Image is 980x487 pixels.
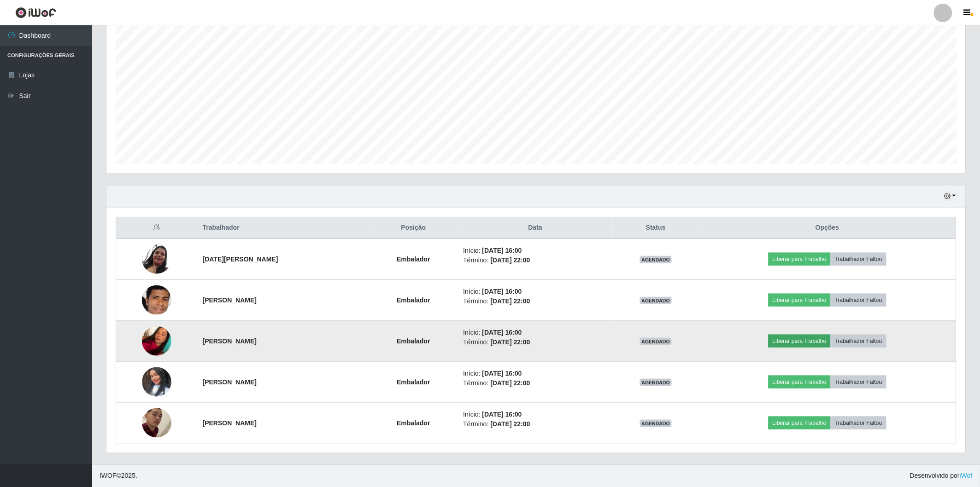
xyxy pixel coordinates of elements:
time: [DATE] 22:00 [491,256,530,264]
span: Desenvolvido por [910,471,973,481]
button: Trabalhador Faltou [831,376,886,388]
time: [DATE] 22:00 [491,338,530,346]
strong: Embalador [397,419,430,427]
li: Início: [463,328,607,337]
li: Início: [463,369,607,378]
button: Trabalhador Faltou [831,335,886,348]
button: Liberar para Trabalho [769,417,831,429]
li: Término: [463,255,607,265]
span: AGENDADO [640,338,672,345]
img: 1754087177031.jpeg [142,356,171,408]
th: Trabalhador [197,217,370,239]
button: Trabalhador Faltou [831,253,886,266]
th: Posição [370,217,458,239]
button: Liberar para Trabalho [769,294,831,307]
strong: Embalador [397,255,430,263]
time: [DATE] 16:00 [482,411,522,418]
strong: [PERSON_NAME] [203,378,257,386]
time: [DATE] 22:00 [491,420,530,428]
span: © 2025 . [100,471,137,481]
strong: Embalador [397,296,430,304]
a: iWof [960,472,973,480]
img: 1733184056200.jpeg [142,321,171,360]
th: Data [458,217,613,239]
li: Término: [463,419,607,429]
time: [DATE] 22:00 [491,379,530,387]
button: Liberar para Trabalho [769,376,831,388]
button: Trabalhador Faltou [831,294,886,307]
strong: Embalador [397,378,430,386]
strong: Embalador [397,337,430,345]
img: CoreUI Logo [15,7,56,18]
li: Término: [463,378,607,388]
span: AGENDADO [640,297,672,304]
time: [DATE] 16:00 [482,370,522,377]
span: IWOF [100,472,117,480]
th: Opções [699,217,957,239]
li: Início: [463,410,607,419]
strong: [PERSON_NAME] [203,337,257,345]
img: 1709861924003.jpeg [142,279,171,321]
img: 1754683115813.jpeg [142,391,171,455]
button: Liberar para Trabalho [769,335,831,348]
span: AGENDADO [640,256,672,263]
time: [DATE] 16:00 [482,329,522,336]
strong: [PERSON_NAME] [203,296,257,304]
button: Liberar para Trabalho [769,253,831,266]
li: Início: [463,287,607,296]
time: [DATE] 22:00 [491,297,530,305]
th: Status [613,217,698,239]
time: [DATE] 16:00 [482,247,522,254]
strong: [PERSON_NAME] [203,419,257,427]
strong: [DATE][PERSON_NAME] [203,255,278,263]
time: [DATE] 16:00 [482,288,522,295]
li: Término: [463,337,607,347]
li: Término: [463,296,607,306]
button: Trabalhador Faltou [831,417,886,429]
span: AGENDADO [640,420,672,427]
li: Início: [463,246,607,255]
img: 1689337855569.jpeg [142,244,171,274]
span: AGENDADO [640,379,672,386]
